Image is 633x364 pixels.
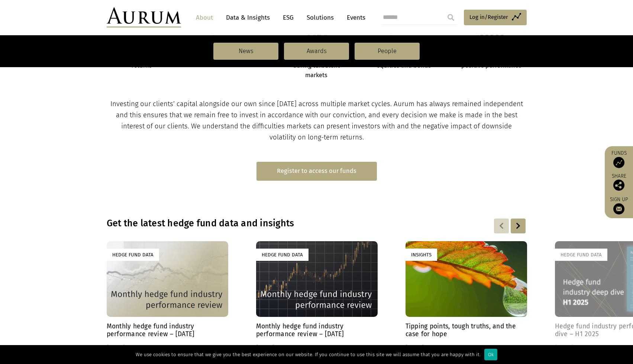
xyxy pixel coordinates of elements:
a: Events [343,11,365,24]
input: Submit [443,10,458,25]
div: Ok [484,349,497,360]
h4: Tipping points, tough truths, and the case for hope [406,322,527,338]
span: Log in/Register [469,13,508,22]
img: Access Funds [613,157,624,168]
div: Hedge Fund Data [256,249,309,261]
h4: Monthly hedge fund industry performance review – [DATE] [107,322,228,338]
div: [DATE] [406,343,527,353]
a: People [355,43,420,60]
div: [DATE] [107,343,228,353]
a: Log in/Register [464,10,527,25]
a: About [192,11,217,24]
a: Data & Insights [222,11,274,24]
img: Sign up to our newsletter [613,203,624,214]
span: Investing our clients’ capital alongside our own since [DATE] across multiple market cycles. Auru... [110,100,523,141]
h4: Monthly hedge fund industry performance review – [DATE] [256,322,378,338]
a: ESG [279,11,297,24]
a: Sign up [608,196,629,214]
div: Hedge Fund Data [555,249,607,261]
img: Share this post [613,180,624,191]
a: News [213,43,278,60]
div: [DATE] [256,343,378,353]
a: Solutions [303,11,338,24]
div: Share [608,174,629,191]
a: Funds [608,150,629,168]
img: Aurum [107,7,181,27]
div: Hedge Fund Data [107,249,159,261]
h3: Get the latest hedge fund data and insights [107,218,431,229]
div: Insights [406,249,437,261]
a: Awards [284,43,349,60]
a: Register to access our funds [256,162,377,181]
strong: Capital protection during turbulent markets [291,52,342,79]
